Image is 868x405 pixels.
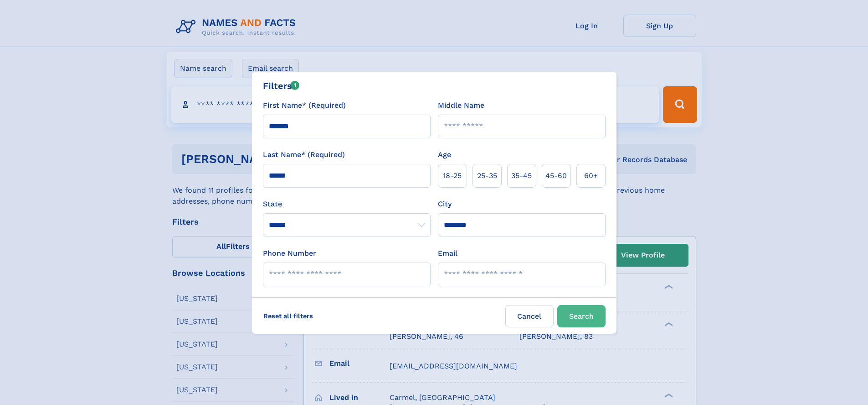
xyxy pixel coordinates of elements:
[263,100,346,111] label: First Name* (Required)
[511,170,532,181] span: 35‑45
[477,170,497,181] span: 25‑35
[263,149,345,160] label: Last Name* (Required)
[438,149,451,160] label: Age
[263,199,431,210] label: State
[545,170,567,181] span: 45‑60
[257,305,319,327] label: Reset all filters
[438,248,457,259] label: Email
[263,248,316,259] label: Phone Number
[263,79,300,93] div: Filters
[557,305,606,327] button: Search
[438,100,484,111] label: Middle Name
[443,170,462,181] span: 18‑25
[438,199,452,210] label: City
[505,305,554,327] label: Cancel
[584,170,598,181] span: 60+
